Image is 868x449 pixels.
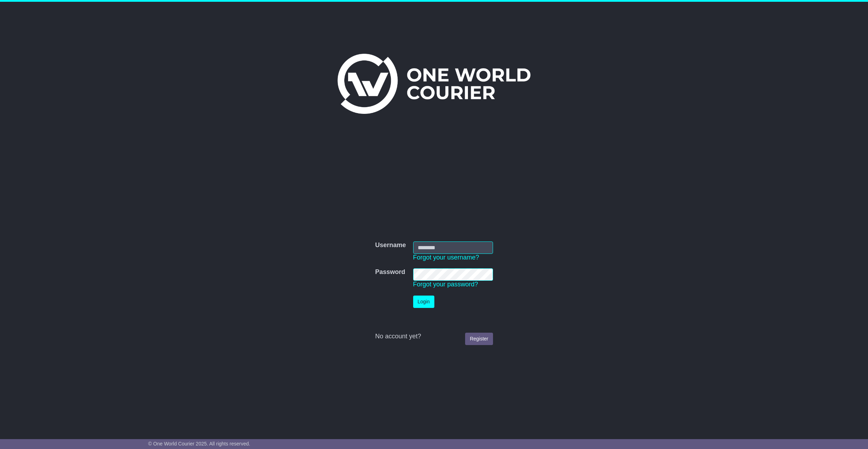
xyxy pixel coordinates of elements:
[375,241,406,249] label: Username
[413,296,434,308] button: Login
[413,254,479,261] a: Forgot your username?
[375,333,493,340] div: No account yet?
[148,441,250,447] span: © One World Courier 2025. All rights reserved.
[413,281,478,288] a: Forgot your password?
[465,333,493,345] a: Register
[375,268,405,276] label: Password
[338,54,530,114] img: One World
